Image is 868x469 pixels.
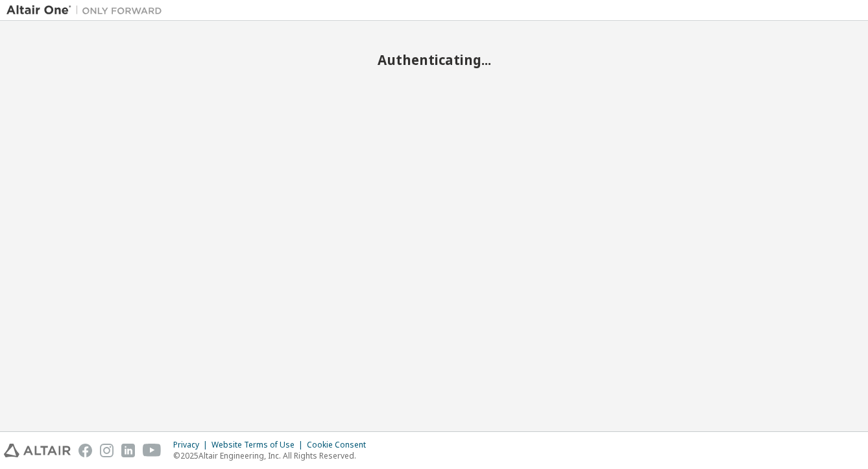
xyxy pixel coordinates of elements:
[143,444,162,457] img: youtube.svg
[211,440,307,450] div: Website Terms of Use
[78,444,92,457] img: facebook.svg
[173,440,211,450] div: Privacy
[4,444,71,457] img: altair_logo.svg
[121,444,135,457] img: linkedin.svg
[6,51,862,68] h2: Authenticating...
[100,444,114,457] img: instagram.svg
[173,450,374,461] p: © 2025 Altair Engineering, Inc. All Rights Reserved.
[6,4,169,17] img: Altair One
[307,440,374,450] div: Cookie Consent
